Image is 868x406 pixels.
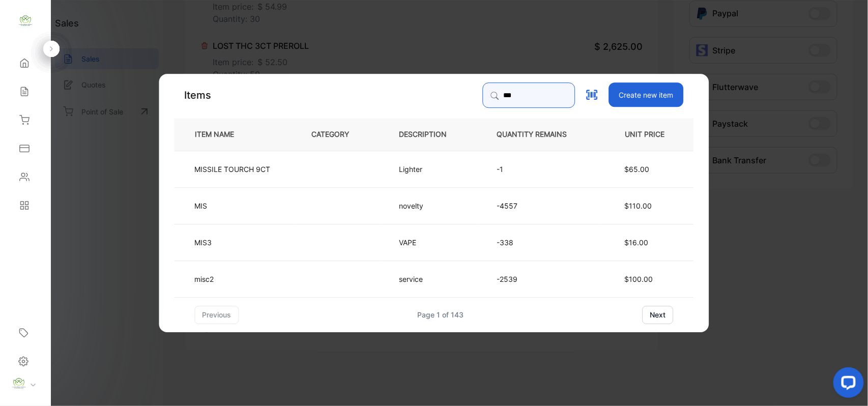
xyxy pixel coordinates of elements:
img: profile [11,376,26,391]
p: -1 [497,164,584,175]
button: next [643,306,674,324]
p: UNIT PRICE [617,129,677,140]
p: VAPE [399,237,426,248]
p: CATEGORY [312,129,366,140]
span: $16.00 [625,238,649,247]
p: ITEM NAME [191,129,251,140]
p: Lighter [399,164,426,175]
p: MIS3 [195,237,231,248]
p: novelty [399,200,426,211]
p: -2539 [497,274,584,284]
p: QUANTITY REMAINS [497,129,584,140]
p: MIS [195,200,231,211]
iframe: LiveChat chat widget [825,363,868,406]
button: Create new item [609,82,684,107]
span: $110.00 [625,201,652,210]
button: previous [195,306,239,324]
p: Items [185,88,212,103]
img: logo [18,13,33,28]
span: $65.00 [625,165,650,173]
span: $100.00 [625,275,653,283]
div: Page 1 of 143 [418,309,464,320]
p: -338 [497,237,584,248]
p: service [399,274,426,284]
p: DESCRIPTION [399,129,464,140]
p: -4557 [497,200,584,211]
p: misc2 [195,274,231,284]
p: MISSILE TOURCH 9CT [195,164,271,175]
